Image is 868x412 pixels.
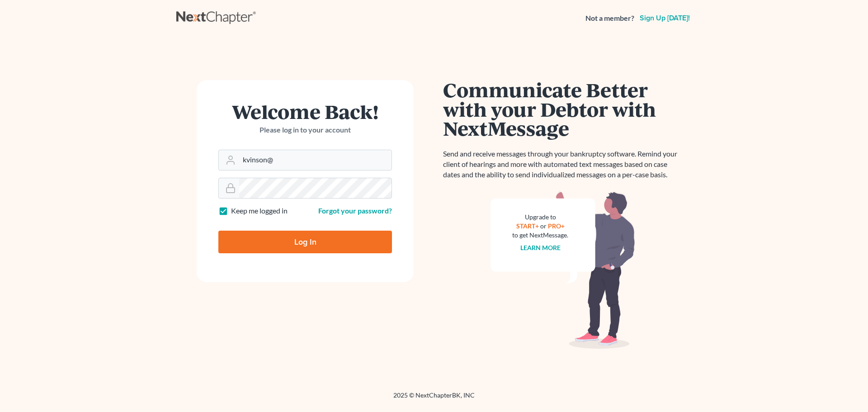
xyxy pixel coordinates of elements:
[520,244,561,251] a: Learn more
[443,80,683,138] h1: Communicate Better with your Debtor with NextMessage
[512,231,568,240] div: to get NextMessage.
[443,149,683,180] p: Send and receive messages through your bankruptcy software. Remind your client of hearings and mo...
[231,206,288,216] label: Keep me logged in
[218,102,392,121] h1: Welcome Back!
[585,13,634,24] strong: Not a member?
[176,391,692,407] div: 2025 © NextChapterBK, INC
[491,191,635,349] img: nextmessage_bg-59042aed3d76b12b5cd301f8e5b87938c9018125f34e5fa2b7a6b67550977c72.svg
[318,206,392,215] a: Forgot your password?
[548,222,565,230] a: PRO+
[516,222,539,230] a: START+
[239,150,392,170] input: Email Address
[512,213,568,222] div: Upgrade to
[638,14,692,22] a: Sign up [DATE]!
[540,222,547,230] span: or
[218,125,392,135] p: Please log in to your account
[218,231,392,253] input: Log In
